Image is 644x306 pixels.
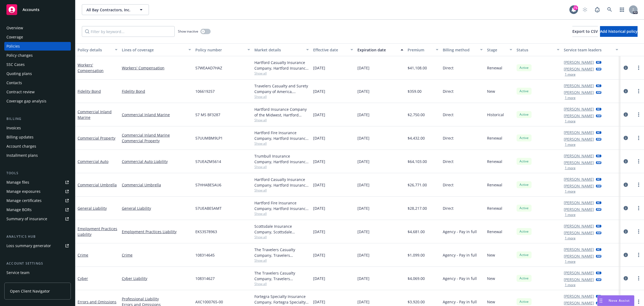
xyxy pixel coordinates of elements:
[6,187,41,196] div: Manage exposures
[564,200,594,205] a: [PERSON_NAME]
[254,83,309,94] div: Travelers Casualty and Surety Company of America, Travelers Insurance
[564,207,594,212] a: [PERSON_NAME]
[6,69,32,78] div: Quoting plans
[254,141,309,146] span: Show all
[75,43,120,56] button: Policy details
[408,252,425,258] span: $1,099.00
[487,65,502,71] span: Renewal
[122,47,185,53] div: Lines of coverage
[565,96,576,99] button: 1 more
[623,205,629,211] a: circleInformation
[6,142,36,151] div: Account charges
[564,247,594,252] a: [PERSON_NAME]
[405,43,441,56] button: Premium
[408,47,433,53] div: Premium
[4,234,71,239] div: Analytics hub
[443,112,453,118] span: Direct
[195,252,215,258] span: 108314645
[10,288,50,294] span: Open Client Navigator
[6,196,42,205] div: Manage certificates
[623,275,629,282] a: circleInformation
[313,229,325,234] span: [DATE]
[254,223,309,235] div: Scottsdale Insurance Company, Scottsdale Insurance Company (Nationwide), CRC Group
[519,89,529,94] span: Active
[565,143,576,146] button: 1 more
[519,136,529,140] span: Active
[487,252,495,258] span: New
[4,142,71,151] a: Account charges
[564,130,594,135] a: [PERSON_NAME]
[564,66,594,72] a: [PERSON_NAME]
[4,170,71,176] div: Tools
[564,183,594,189] a: [PERSON_NAME]
[4,205,71,214] a: Manage BORs
[519,182,529,187] span: Active
[564,90,594,95] a: [PERSON_NAME]
[564,293,594,299] a: [PERSON_NAME]
[4,97,71,105] a: Coverage gap analysis
[443,159,453,164] span: Direct
[23,8,39,12] span: Accounts
[254,247,309,258] div: The Travelers Casualty Company, Travelers Insurance
[78,47,112,53] div: Policy details
[564,176,594,182] a: [PERSON_NAME]
[78,299,116,304] a: Errors and Omissions
[254,153,309,165] div: Trumbull Insurance Company, Hartford Insurance Group
[254,188,309,193] span: Show all
[254,211,309,216] span: Show all
[195,276,215,281] span: 108314627
[408,159,427,164] span: $64,103.00
[6,33,23,41] div: Coverage
[195,159,221,164] span: 57UEAZM5614
[82,4,149,15] button: All Bay Contractors, Inc.
[254,282,309,286] span: Show all
[635,182,642,188] a: more
[6,133,34,141] div: Billing updates
[195,182,221,188] span: 57HHABE5AU6
[635,252,642,258] a: more
[4,178,71,187] a: Manage files
[78,62,104,73] a: Workers' Compensation
[82,26,175,37] input: Filter by keyword...
[195,112,220,118] span: 57 MS BF3287
[635,65,642,71] a: more
[4,60,71,69] a: SSC Cases
[564,160,594,165] a: [PERSON_NAME]
[254,235,309,239] span: Show all
[487,112,504,118] span: Historical
[4,215,71,223] a: Summary of insurance
[564,223,594,229] a: [PERSON_NAME]
[564,230,594,236] a: [PERSON_NAME]
[600,26,638,37] button: Add historical policy
[519,206,529,211] span: Active
[78,159,108,164] a: Commercial Auto
[6,124,21,132] div: Invoices
[357,135,369,141] span: [DATE]
[443,47,477,53] div: Billing method
[4,2,71,17] a: Accounts
[357,205,369,211] span: [DATE]
[6,88,35,96] div: Contract review
[443,229,477,234] span: Agency - Pay in full
[122,112,191,118] a: Commercial Inland Marine
[254,165,309,169] span: Show all
[4,187,71,196] a: Manage exposures
[517,47,554,53] div: Status
[565,190,576,193] button: 1 more
[4,51,71,60] a: Policy changes
[6,205,32,214] div: Manage BORs
[487,47,506,53] div: Stage
[487,276,495,281] span: New
[443,252,477,258] span: Agency - Pay in full
[635,275,642,282] a: more
[313,299,325,305] span: [DATE]
[122,229,191,234] a: Employment Practices Liability
[623,252,629,258] a: circleInformation
[604,4,615,15] a: Search
[254,118,309,122] span: Show all
[122,132,191,138] a: Commercial Inland Marine
[78,182,117,187] a: Commercial Umbrella
[122,205,191,211] a: General Liability
[565,260,576,263] button: 1 more
[565,120,576,123] button: 1 more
